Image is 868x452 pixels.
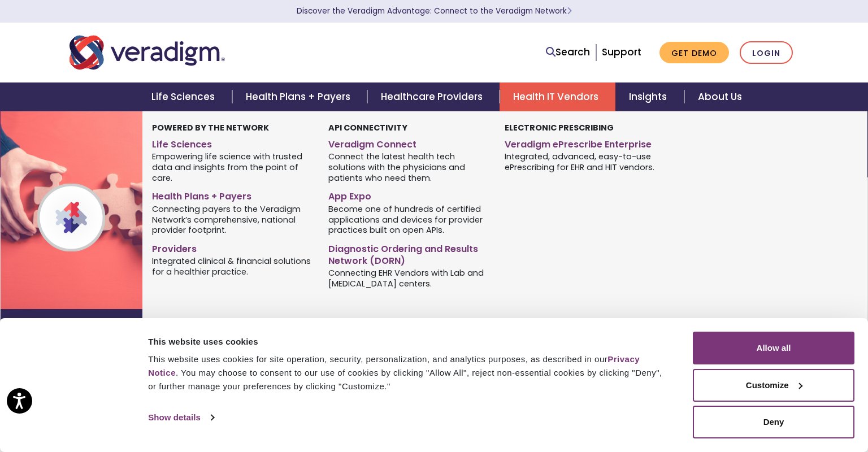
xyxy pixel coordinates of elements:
span: Connecting EHR Vendors with Lab and [MEDICAL_DATA] centers. [328,267,488,289]
span: Empowering life science with trusted data and insights from the point of care. [152,151,311,184]
a: Health Plans + Payers [152,186,311,203]
a: Health Plans + Payers [232,82,367,111]
a: Get Demo [659,42,729,64]
a: App Expo [328,186,488,203]
div: This website uses cookies [148,335,667,349]
span: Integrated clinical & financial solutions for a healthier practice. [152,255,311,277]
a: Healthcare Providers [367,82,500,111]
span: Become one of hundreds of certified applications and devices for provider practices built on open... [328,203,488,236]
span: Integrated, advanced, easy-to-use ePrescribing for EHR and HIT vendors. [505,151,664,173]
button: Deny [693,406,854,438]
a: Life Sciences [152,134,311,151]
span: Learn More [567,6,572,16]
strong: Electronic Prescribing [505,122,614,133]
a: Login [740,41,793,64]
strong: Powered by the Network [152,122,269,133]
a: Health IT Vendors [500,82,615,111]
strong: API Connectivity [328,122,407,133]
a: Life Sciences [138,82,232,111]
a: Insights [615,82,684,111]
button: Customize [693,369,854,402]
a: Providers [152,239,311,255]
a: Search [546,45,590,60]
a: Veradigm Connect [328,134,488,151]
a: Support [602,45,641,59]
a: Diagnostic Ordering and Results Network (DORN) [328,239,488,267]
span: Connecting payers to the Veradigm Network’s comprehensive, national provider footprint. [152,203,311,236]
button: Allow all [693,332,854,364]
a: Show details [148,409,214,426]
span: Connect the latest health tech solutions with the physicians and patients who need them. [328,151,488,184]
img: Veradigm logo [70,34,225,71]
img: Veradigm Network [1,111,183,309]
a: About Us [684,82,756,111]
a: Veradigm ePrescribe Enterprise [505,134,664,151]
a: Discover the Veradigm Advantage: Connect to the Veradigm NetworkLearn More [297,6,572,16]
div: This website uses cookies for site operation, security, personalization, and analytics purposes, ... [148,353,667,393]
